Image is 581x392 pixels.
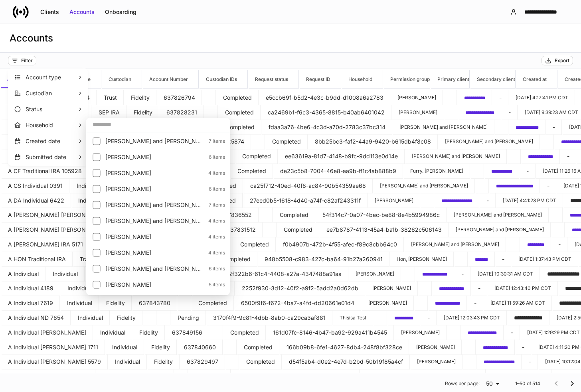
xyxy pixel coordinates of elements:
p: 6 items [204,266,225,272]
p: 4 items [204,250,225,256]
p: Status [26,105,77,113]
p: 4 items [204,234,225,240]
p: 7 items [204,202,225,208]
p: 5 items [204,282,225,288]
p: 6 items [204,186,225,192]
p: 4 items [204,170,225,176]
p: Alexander, Deanne [105,153,204,161]
p: Anderson, Janet [105,169,204,177]
p: Baker, James and Joan [105,217,204,225]
p: Submitted date [26,153,77,161]
p: Adelmann, Michael and Gail [105,137,204,145]
p: Behring, Patricia [105,281,204,289]
p: Bauer, Sandra [105,233,204,241]
p: 6 items [204,154,225,160]
p: Begich, Steven and Julie [105,265,204,273]
p: 4 items [204,218,225,224]
p: Custodian [26,89,77,97]
p: Account type [26,73,77,81]
p: Begich, Emilie [105,249,204,257]
p: 7 items [204,138,225,144]
p: Armstrong, Jacob [105,185,204,193]
p: Created date [26,137,77,145]
p: Household [26,121,77,129]
p: Baker, James and Deanne [105,201,204,209]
